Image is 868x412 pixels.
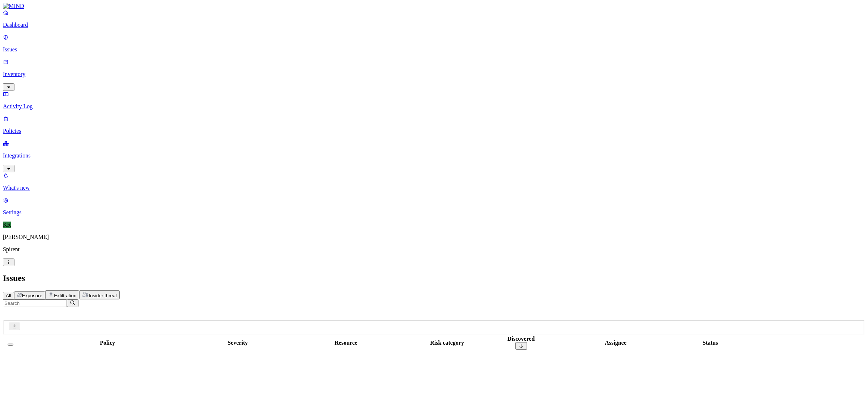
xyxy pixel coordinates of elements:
[54,293,76,298] span: Exfiltration
[414,340,480,346] div: Risk category
[6,293,11,298] span: All
[481,336,561,342] div: Discovered
[3,222,11,228] span: KR
[3,3,24,9] img: MIND
[3,152,865,159] p: Integrations
[198,340,277,346] div: Severity
[22,293,42,298] span: Exposure
[89,293,117,298] span: Insider threat
[8,344,13,346] button: Select all
[562,340,669,346] div: Assignee
[671,340,750,346] div: Status
[18,340,196,346] div: Policy
[3,273,865,283] h2: Issues
[3,22,865,28] p: Dashboard
[3,46,865,53] p: Issues
[3,299,67,307] input: Search
[3,246,865,253] p: Spirent
[3,128,865,134] p: Policies
[3,103,865,110] p: Activity Log
[279,340,413,346] div: Resource
[3,185,865,191] p: What's new
[3,234,865,240] p: [PERSON_NAME]
[3,209,865,216] p: Settings
[3,71,865,77] p: Inventory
